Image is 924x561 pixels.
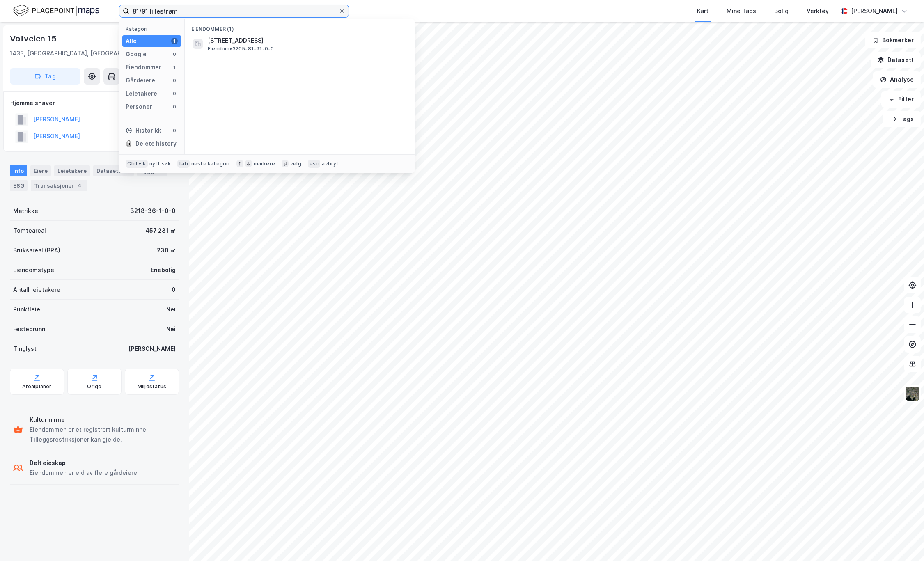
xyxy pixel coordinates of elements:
[871,52,921,68] button: Datasett
[30,425,176,444] div: Eiendommen er et registrert kulturminne. Tilleggsrestriksjoner kan gjelde.
[172,285,176,295] div: 0
[254,160,275,167] div: markere
[883,111,921,127] button: Tags
[290,160,301,167] div: velg
[130,206,176,216] div: 3218-36-1-0-0
[138,383,166,390] div: Miljøstatus
[151,265,176,275] div: Enebolig
[171,38,178,44] div: 1
[774,6,789,16] div: Bolig
[10,165,27,176] div: Info
[157,245,176,255] div: 230 ㎡
[126,62,161,72] div: Eiendommer
[13,285,60,295] div: Antall leietakere
[883,522,924,561] div: Kontrollprogram for chat
[87,383,102,390] div: Origo
[322,160,339,167] div: avbryt
[851,6,898,16] div: [PERSON_NAME]
[126,126,161,135] div: Historikk
[727,6,756,16] div: Mine Tags
[13,206,40,216] div: Matrikkel
[208,36,405,46] span: [STREET_ADDRESS]
[881,91,921,108] button: Filter
[171,51,178,57] div: 0
[865,32,921,48] button: Bokmerker
[128,344,176,354] div: [PERSON_NAME]
[10,180,28,191] div: ESG
[191,160,230,167] div: neste kategori
[13,226,46,236] div: Tomteareal
[126,102,152,112] div: Personer
[126,36,137,46] div: Alle
[166,324,176,334] div: Nei
[807,6,829,16] div: Verktøy
[149,160,171,167] div: nytt søk
[145,226,176,236] div: 457 231 ㎡
[126,76,155,85] div: Gårdeiere
[166,305,176,314] div: Nei
[13,305,40,314] div: Punktleie
[171,103,178,110] div: 0
[697,6,708,16] div: Kart
[30,468,137,478] div: Eiendommen er eid av flere gårdeiere
[30,458,137,468] div: Delt eieskap
[10,68,80,85] button: Tag
[177,160,190,168] div: tab
[54,165,90,176] div: Leietakere
[135,139,177,149] div: Delete history
[171,127,178,134] div: 0
[171,64,178,71] div: 1
[13,344,37,354] div: Tinglyst
[93,165,134,176] div: Datasett
[126,49,147,59] div: Google
[13,4,99,18] img: logo.f888ab2527a4732fd821a326f86c7f29.svg
[126,26,181,32] div: Kategori
[208,46,274,52] span: Eiendom • 3205-81-91-0-0
[171,77,178,84] div: 0
[308,160,321,168] div: esc
[126,89,157,98] div: Leietakere
[883,522,924,561] iframe: Chat Widget
[13,265,54,275] div: Eiendomstype
[905,386,920,401] img: 9k=
[76,181,84,190] div: 4
[30,165,51,176] div: Eiere
[185,19,415,34] div: Eiendommer (1)
[129,5,339,17] input: Søk på adresse, matrikkel, gårdeiere, leietakere eller personer
[13,324,45,334] div: Festegrunn
[31,180,87,191] div: Transaksjoner
[13,245,60,255] div: Bruksareal (BRA)
[10,32,58,45] div: Vollveien 15
[873,71,921,88] button: Analyse
[126,160,148,168] div: Ctrl + k
[10,48,150,58] div: 1433, [GEOGRAPHIC_DATA], [GEOGRAPHIC_DATA]
[10,98,179,108] div: Hjemmelshaver
[22,383,51,390] div: Arealplaner
[171,90,178,97] div: 0
[30,415,176,425] div: Kulturminne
